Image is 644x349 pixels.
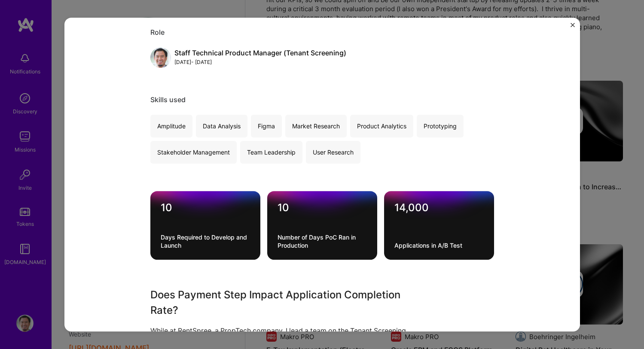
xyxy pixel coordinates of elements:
button: Close [571,23,575,32]
div: 10 [161,201,250,214]
h3: Does Payment Step Impact Application Completion Rate? [150,287,430,318]
div: Team Leadership [240,141,302,164]
div: Amplitude [150,115,192,137]
div: 14,000 [394,201,484,214]
div: Skills used [150,95,494,104]
div: Role [150,28,494,37]
div: Product Analytics [350,115,413,137]
div: Data Analysis [196,115,247,137]
div: Stakeholder Management [150,141,237,164]
div: [DATE] - [DATE] [174,58,346,67]
div: Prototyping [417,115,464,137]
div: Staff Technical Product Manager (Tenant Screening) [174,49,346,58]
div: Days Required to Develop and Launch [161,233,250,249]
div: Number of Days PoC Ran in Production [278,233,367,249]
div: Figma [251,115,282,137]
div: Market Research [285,115,347,137]
div: Applications in A/B Test [394,241,484,249]
div: 10 [278,201,367,214]
div: User Research [306,141,360,164]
